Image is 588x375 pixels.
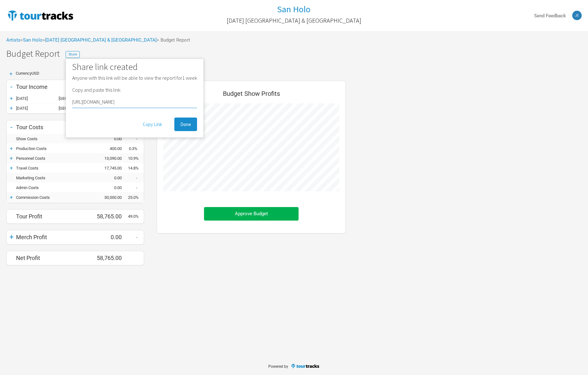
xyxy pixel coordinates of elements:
[6,71,16,77] div: +
[128,195,144,200] div: 25.0%
[7,82,16,91] div: -
[157,38,190,43] span: > Budget Report
[90,234,128,240] div: 0.00
[204,207,299,221] button: Approve Budget
[16,124,90,130] div: Tour Costs
[90,195,128,200] div: 30,000.00
[68,52,77,56] span: Share
[7,155,16,161] div: +
[90,136,128,141] div: 0.00
[16,234,90,240] div: Merch Profit
[227,17,361,24] h2: [DATE] [GEOGRAPHIC_DATA] & [GEOGRAPHIC_DATA]
[90,213,128,220] div: 58,765.00
[174,118,197,131] button: Done
[23,37,43,43] a: San Holo
[59,96,90,101] div: Japan
[128,156,144,161] div: 10.9%
[16,71,39,76] span: Currency USD
[6,49,588,59] h1: Budget Report
[90,146,128,151] div: 400.00
[90,166,128,170] div: 17,745.00
[534,13,566,19] strong: Send Feedback
[128,136,144,141] div: -
[291,363,320,369] img: TourTracks
[16,166,90,170] div: Travel Costs
[180,121,191,127] span: Done
[72,75,197,81] p: Anyone with this link will be able to view the report for 1 week
[137,118,168,131] button: Copy Link
[16,176,90,180] div: Marketing Costs
[16,136,90,141] div: Show Costs
[163,87,339,103] div: Budget Show Profits
[128,214,144,219] div: 49.0%
[277,3,311,15] h1: San Holo
[90,176,128,180] div: 0.00
[7,194,16,200] div: +
[6,9,74,22] img: TourTracks
[7,233,16,241] div: +
[128,146,144,151] div: 0.3%
[16,213,90,220] div: Tour Profit
[72,62,197,72] h1: Share link created
[90,255,128,261] div: 58,765.00
[43,38,157,43] span: >
[16,106,59,111] div: 25-Oct-25
[90,156,128,161] div: 13,090.00
[16,255,90,261] div: Net Profit
[235,211,268,216] span: Approve Budget
[16,185,90,190] div: Admin Costs
[128,176,144,180] div: -
[277,4,311,14] a: San Holo
[7,165,16,171] div: +
[268,364,288,369] span: Powered by
[7,95,16,101] div: +
[6,37,20,43] a: Artists
[128,235,144,239] div: -
[16,84,90,90] div: Tour Income
[45,37,157,43] a: [DATE] [GEOGRAPHIC_DATA] & [GEOGRAPHIC_DATA]
[572,11,582,20] img: Jeff
[16,195,90,200] div: Commission Costs
[7,145,16,152] div: +
[66,51,80,58] button: Share
[128,185,144,190] div: -
[72,87,197,111] p: Copy and paste this link:
[16,96,59,101] div: 18-Oct-25
[7,123,16,131] div: -
[20,38,43,43] span: >
[90,185,128,190] div: 0.00
[227,14,361,27] a: [DATE] [GEOGRAPHIC_DATA] & [GEOGRAPHIC_DATA]
[128,166,144,170] div: 14.8%
[16,146,90,151] div: Production Costs
[7,105,16,111] div: +
[16,156,90,161] div: Personnel Costs
[59,106,90,111] div: China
